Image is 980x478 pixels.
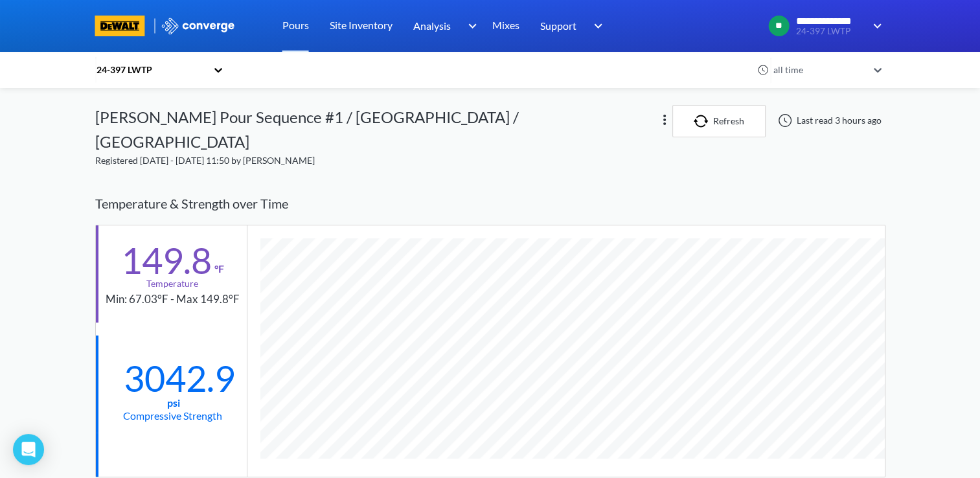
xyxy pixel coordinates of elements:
img: downArrow.svg [865,18,885,34]
span: 24-397 LWTP [796,27,865,36]
div: 3042.9 [124,362,221,394]
img: downArrow.svg [460,18,481,34]
span: Support [540,17,576,34]
img: icon-refresh.svg [694,115,713,128]
a: branding logo [95,16,161,36]
div: 24-397 LWTP [95,63,207,77]
div: Open Intercom Messenger [13,434,44,465]
img: icon-clock.svg [757,64,769,76]
div: Last read 3 hours ago [771,113,885,128]
img: more.svg [657,112,672,128]
div: [PERSON_NAME] Pour Sequence #1 / [GEOGRAPHIC_DATA] / [GEOGRAPHIC_DATA] [95,105,657,154]
div: Temperature & Strength over Time [95,183,885,224]
img: logo_ewhite.svg [161,17,236,34]
div: Temperature [146,277,198,291]
div: Compressive Strength [123,407,222,424]
div: 149.8 [121,244,212,277]
button: Refresh [672,105,766,137]
div: Min: 67.03°F - Max 149.8°F [106,291,240,308]
span: Registered [DATE] - [DATE] 11:50 by [PERSON_NAME] [95,155,315,166]
span: Analysis [413,17,451,34]
img: downArrow.svg [586,18,606,34]
div: all time [770,63,867,77]
img: branding logo [95,16,145,36]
